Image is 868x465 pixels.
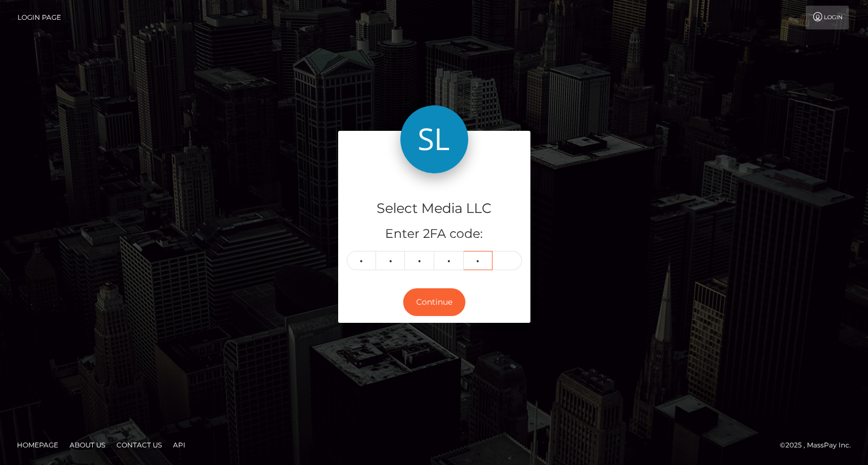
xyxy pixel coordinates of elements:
[780,439,860,451] div: © 2025 , MassPay Inc.
[169,436,190,454] a: API
[18,6,61,29] a: Login Page
[806,6,849,29] a: Login
[65,436,110,454] a: About Us
[112,436,166,454] a: Contact Us
[347,199,522,219] h4: Select Media LLC
[400,105,468,173] img: Select Media LLC
[12,436,63,454] a: Homepage
[403,288,465,316] button: Continue
[347,225,522,243] h5: Enter 2FA code:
